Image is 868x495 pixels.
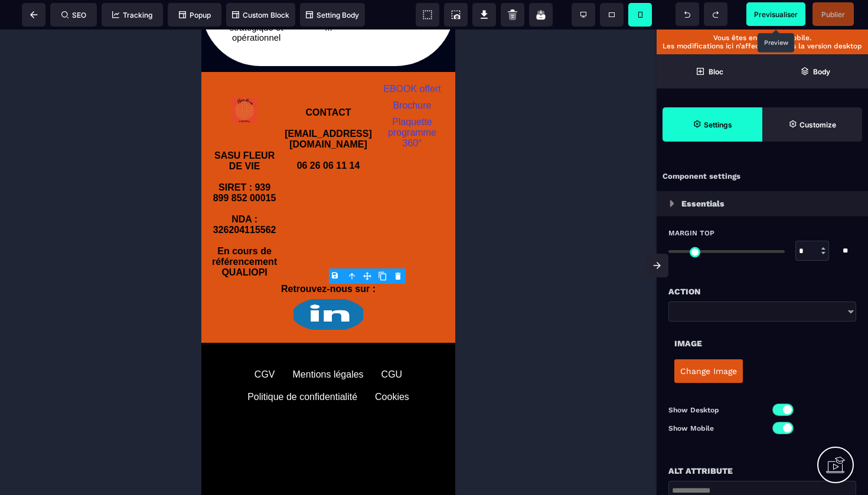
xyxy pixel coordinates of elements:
span: SEO [61,11,86,19]
span: Screenshot [444,3,468,27]
p: Les modifications ici n’affecterons pas la version desktop [663,42,862,50]
span: Preview [746,2,805,26]
div: Cookies [174,362,208,373]
button: Change Image [674,359,743,383]
span: Popup [179,11,211,19]
strong: Body [813,67,830,76]
div: Component settings [657,165,868,188]
strong: Settings [704,120,732,129]
a: EBOOK offert [182,54,240,64]
p: Show Desktop [668,404,762,416]
p: Essentials [681,196,725,211]
div: Image [674,336,850,350]
div: Action [668,284,856,299]
p: Show Mobile [668,422,762,434]
b: Retrouvez-nous sur : [80,254,174,264]
b: CONTACT [EMAIL_ADDRESS][DOMAIN_NAME] 06 26 06 11 14 [83,78,171,141]
span: Setting Body [306,11,359,19]
div: CGU [180,340,201,350]
img: 1a59c7fc07b2df508e9f9470b57f58b2_Design_sans_titre_(2).png [90,268,164,302]
strong: Customize [800,120,836,129]
a: Plaquette programme 360° [187,87,237,119]
b: SIRET : 939 899 852 00015 NDA : 326204115562 En cours de référencement QUALIOPI [11,153,79,248]
span: Margin Top [668,228,714,238]
div: Mentions légales [92,340,162,350]
span: View components [416,3,439,27]
img: loading [670,200,674,207]
b: SASU FLEUR DE VIE [13,121,76,142]
span: Open Layer Manager [762,54,868,88]
div: CGV [53,340,74,350]
a: Brochure [191,71,230,81]
div: Alt attribute [668,464,856,478]
span: Custom Block [232,11,289,19]
p: Vous êtes en version mobile. [663,34,862,42]
span: Tracking [112,11,152,19]
span: Open Style Manager [762,107,862,142]
span: Settings [663,107,762,142]
span: Publier [821,10,845,19]
span: Previsualiser [754,10,798,19]
div: Politique de confidentialité [46,362,156,373]
span: Open Blocks [657,54,762,88]
strong: Bloc [709,67,723,76]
